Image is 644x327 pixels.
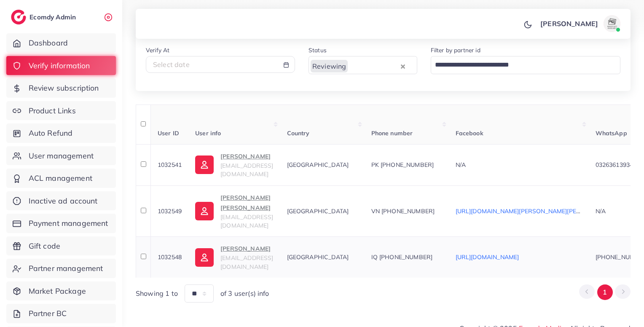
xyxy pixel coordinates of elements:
[536,15,624,32] a: [PERSON_NAME]avatar
[195,155,214,174] img: ic-user-info.36bf1079.svg
[220,213,273,229] span: [EMAIL_ADDRESS][DOMAIN_NAME]
[540,19,598,29] p: [PERSON_NAME]
[153,60,190,69] span: Select date
[136,289,178,298] span: Showing 1 to
[29,150,94,161] span: User management
[158,129,179,137] span: User ID
[456,253,519,261] a: [URL][DOMAIN_NAME]
[29,38,68,48] span: Dashboard
[195,248,214,267] img: ic-user-info.36bf1079.svg
[29,218,108,229] span: Payment management
[29,128,73,139] span: Auto Refund
[6,304,116,323] a: Partner BC
[29,241,60,252] span: Gift code
[604,15,620,32] img: avatar
[29,60,90,71] span: Verify information
[30,13,78,21] h2: Ecomdy Admin
[596,129,627,137] span: WhatsApp
[596,161,633,169] span: 03263613934
[195,129,221,137] span: User info
[220,151,273,161] p: [PERSON_NAME]
[220,244,273,254] p: [PERSON_NAME]
[29,173,92,184] span: ACL management
[220,193,273,213] p: [PERSON_NAME] [PERSON_NAME]
[146,46,169,54] label: Verify At
[195,244,273,271] a: [PERSON_NAME][EMAIL_ADDRESS][DOMAIN_NAME]
[432,58,610,72] input: Search for option
[29,286,86,297] span: Market Package
[29,308,67,319] span: Partner BC
[579,284,631,300] ul: Pagination
[6,33,116,53] a: Dashboard
[287,161,349,169] span: [GEOGRAPHIC_DATA]
[6,56,116,75] a: Verify information
[431,46,480,54] label: Filter by partner id
[431,56,621,74] div: Search for option
[29,196,98,206] span: Inactive ad account
[371,161,434,169] span: PK [PHONE_NUMBER]
[29,263,103,274] span: Partner management
[287,253,349,261] span: [GEOGRAPHIC_DATA]
[6,78,116,98] a: Review subscription
[349,58,398,72] input: Search for option
[195,151,273,179] a: [PERSON_NAME][EMAIL_ADDRESS][DOMAIN_NAME]
[6,169,116,188] a: ACL management
[309,46,327,54] label: Status
[11,10,78,24] a: logoEcomdy Admin
[195,202,214,220] img: ic-user-info.36bf1079.svg
[29,105,76,116] span: Product Links
[6,236,116,256] a: Gift code
[311,60,348,72] span: Reviewing
[6,123,116,143] a: Auto Refund
[596,207,606,215] span: N/A
[6,259,116,278] a: Partner management
[309,56,417,74] div: Search for option
[220,289,269,298] span: of 3 user(s) info
[456,161,466,169] span: N/A
[220,254,273,270] span: [EMAIL_ADDRESS][DOMAIN_NAME]
[158,207,182,215] span: 1032549
[287,207,349,215] span: [GEOGRAPHIC_DATA]
[195,193,273,230] a: [PERSON_NAME] [PERSON_NAME][EMAIL_ADDRESS][DOMAIN_NAME]
[6,101,116,121] a: Product Links
[158,253,182,261] span: 1032548
[371,129,413,137] span: Phone number
[6,146,116,166] a: User management
[29,83,99,94] span: Review subscription
[6,191,116,211] a: Inactive ad account
[597,284,613,300] button: Go to page 1
[6,281,116,301] a: Market Package
[401,61,405,71] button: Clear Selected
[371,207,435,215] span: VN [PHONE_NUMBER]
[158,161,182,169] span: 1032541
[11,10,26,24] img: logo
[220,162,273,178] span: [EMAIL_ADDRESS][DOMAIN_NAME]
[371,253,433,261] span: IQ [PHONE_NUMBER]
[287,129,310,137] span: Country
[456,129,483,137] span: Facebook
[6,214,116,233] a: Payment management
